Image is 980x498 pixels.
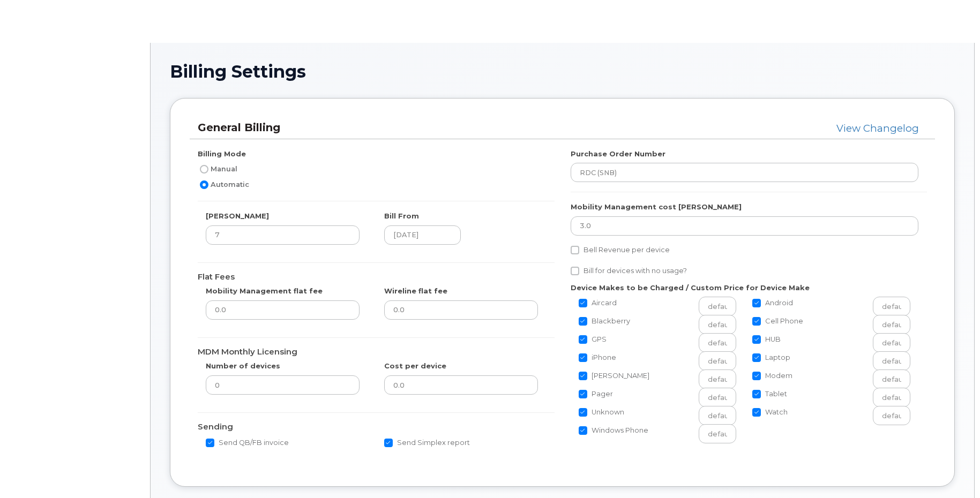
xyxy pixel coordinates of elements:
label: Unknown [579,406,624,419]
input: Bell Revenue per device [571,246,579,254]
input: Automatic [200,180,208,189]
label: Modem [752,369,792,382]
input: Send Simplex report [384,439,393,447]
input: Blackberry [579,317,587,326]
input: Laptop [873,351,910,371]
a: View Changelog [836,122,919,134]
input: Watch [873,406,910,425]
label: Purchase Order Number [571,149,665,159]
input: Aircard [699,297,736,316]
input: Android [873,297,910,316]
label: Number of devices [206,361,280,371]
label: [PERSON_NAME] [579,369,649,382]
label: Cost per device [384,361,446,371]
label: Cell Phone [752,315,803,328]
label: Blackberry [579,315,630,328]
label: GPS [579,333,607,346]
label: Pager [579,388,613,401]
label: Android [752,297,793,310]
input: Modem [752,372,761,380]
input: Cell Phone [752,317,761,326]
input: Pager [579,390,587,398]
input: Bill for devices with no usage? [571,267,579,275]
input: Windows Phone [579,426,587,435]
input: Watch [752,408,761,417]
input: Unknown [579,408,587,417]
h3: General Billing [198,120,612,135]
label: Bill From [384,211,419,221]
label: [PERSON_NAME] [206,211,269,221]
input: Android [752,299,761,307]
label: Manual [198,163,237,176]
label: Mobility Management flat fee [206,286,323,296]
input: Tablet [752,390,761,398]
input: [PERSON_NAME] [579,372,587,380]
h4: MDM Monthly Licensing [198,348,555,357]
input: Laptop [752,353,761,362]
label: Device Makes to be Charged / Custom Price for Device Make [571,283,810,293]
h4: Sending [198,422,555,432]
label: Tablet [752,388,787,401]
label: Bell Revenue per device [571,244,670,256]
input: Tablet [873,388,910,407]
label: Bill for devices with no usage? [571,265,687,277]
input: Send QB/FB invoice [206,439,214,447]
input: iPhone [699,351,736,371]
label: HUB [752,333,781,346]
input: Modem [873,369,910,389]
label: Windows Phone [579,424,648,437]
input: GPS [579,335,587,344]
input: Unknown [699,406,736,425]
label: Mobility Management cost [PERSON_NAME] [571,202,742,212]
input: HUB [873,333,910,352]
label: Aircard [579,297,617,310]
h4: Flat Fees [198,273,555,282]
input: [PERSON_NAME] [699,369,736,389]
input: Pager [699,388,736,407]
label: Send QB/FB invoice [206,436,289,449]
input: Blackberry [699,315,736,334]
label: Send Simplex report [384,436,470,449]
label: iPhone [579,351,616,364]
label: Laptop [752,351,790,364]
input: Manual [200,165,208,173]
input: iPhone [579,353,587,362]
input: GPS [699,333,736,352]
label: Watch [752,406,788,419]
input: Windows Phone [699,424,736,443]
label: Billing Mode [198,149,246,159]
label: Wireline flat fee [384,286,447,296]
h1: Billing Settings [170,62,955,81]
input: HUB [752,335,761,344]
input: Aircard [579,299,587,307]
input: Cell Phone [873,315,910,334]
label: Automatic [198,178,249,191]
